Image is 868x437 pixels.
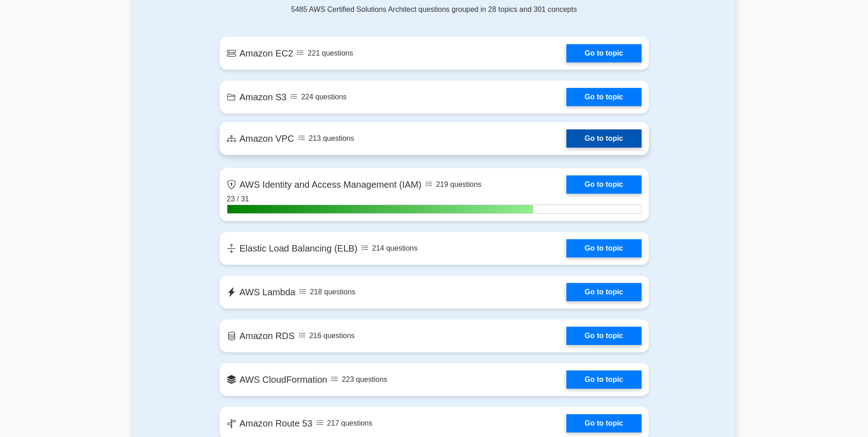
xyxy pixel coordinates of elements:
[566,44,641,62] a: Go to topic
[566,129,641,148] a: Go to topic
[566,414,641,432] a: Go to topic
[566,283,641,301] a: Go to topic
[566,239,641,257] a: Go to topic
[566,370,641,389] a: Go to topic
[566,88,641,106] a: Go to topic
[566,175,641,194] a: Go to topic
[566,327,641,345] a: Go to topic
